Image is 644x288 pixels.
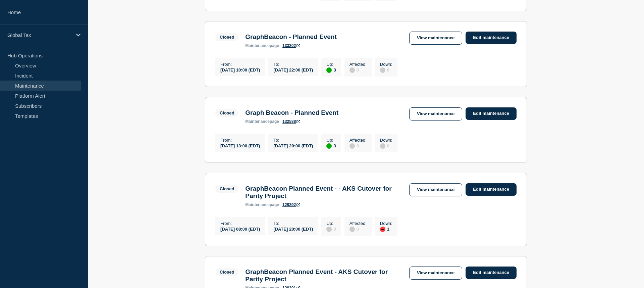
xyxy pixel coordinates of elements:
[282,43,300,48] a: 133202
[326,227,332,232] div: disabled
[245,268,402,283] h3: GraphBeacon Planned Event - AKS Cutover for Parity Project
[466,107,517,120] a: Edit maintenance
[350,143,355,149] div: disabled
[273,221,313,226] p: To :
[409,32,462,45] a: View maintenance
[7,32,72,38] p: Global Tax
[350,226,367,232] div: 0
[220,186,234,191] div: Closed
[350,221,367,226] p: Affected :
[350,143,367,149] div: 0
[380,227,385,232] div: down
[326,67,332,73] div: up
[220,143,260,148] div: [DATE] 13:00 (EDT)
[220,270,234,275] div: Closed
[326,62,336,67] p: Up :
[326,138,336,143] p: Up :
[220,62,260,67] p: From :
[380,67,392,73] div: 0
[273,138,313,143] p: To :
[282,119,300,124] a: 132588
[380,67,385,73] div: disabled
[220,226,260,232] div: [DATE] 08:00 (EDT)
[245,43,279,48] p: page
[380,62,392,67] p: Down :
[245,202,279,207] p: page
[409,107,462,121] a: View maintenance
[220,138,260,143] p: From :
[245,119,270,124] span: maintenance
[282,202,300,207] a: 129292
[326,143,332,149] div: up
[326,143,336,149] div: 3
[380,138,392,143] p: Down :
[409,183,462,196] a: View maintenance
[326,221,336,226] p: Up :
[466,183,517,196] a: Edit maintenance
[220,35,234,40] div: Closed
[380,221,392,226] p: Down :
[326,226,336,232] div: 0
[220,221,260,226] p: From :
[350,138,367,143] p: Affected :
[245,185,402,200] h3: GraphBeacon Planned Event - - AKS Cutover for Parity Project
[350,62,367,67] p: Affected :
[220,110,234,115] div: Closed
[245,119,279,124] p: page
[380,143,385,149] div: disabled
[245,109,338,116] h3: Graph Beacon - Planned Event
[350,67,355,73] div: disabled
[273,143,313,148] div: [DATE] 20:00 (EDT)
[350,227,355,232] div: disabled
[350,67,367,73] div: 0
[220,67,260,73] div: [DATE] 10:00 (EDT)
[245,33,336,41] h3: GraphBeacon - Planned Event
[326,67,336,73] div: 3
[273,62,313,67] p: To :
[380,143,392,149] div: 0
[380,226,392,232] div: 1
[466,267,517,279] a: Edit maintenance
[273,226,313,232] div: [DATE] 20:00 (EDT)
[245,43,270,48] span: maintenance
[409,267,462,280] a: View maintenance
[466,32,517,44] a: Edit maintenance
[245,202,270,207] span: maintenance
[273,67,313,73] div: [DATE] 22:00 (EDT)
